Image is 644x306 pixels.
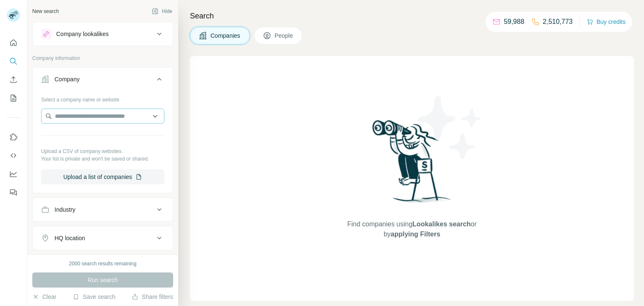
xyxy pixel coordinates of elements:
button: Save search [73,293,115,301]
button: Quick start [7,35,20,50]
span: Find companies using or by [345,219,479,239]
p: 2,510,773 [543,17,573,27]
div: New search [32,8,59,15]
div: 2000 search results remaining [69,260,137,267]
button: Company [33,69,173,93]
button: Industry [33,200,173,220]
button: Company lookalikes [33,24,173,44]
span: Companies [210,31,241,40]
p: Company information [32,54,173,62]
span: People [275,31,294,40]
button: My lists [7,91,20,106]
button: Enrich CSV [7,72,20,87]
div: Company [55,75,80,83]
span: Lookalikes search [413,220,471,228]
div: Company lookalikes [56,30,109,38]
button: Feedback [7,185,20,200]
button: Buy credits [587,16,626,28]
p: 59,988 [504,17,525,27]
p: Your list is private and won't be saved or shared. [41,155,164,163]
span: applying Filters [391,231,440,238]
div: Select a company name or website [41,93,164,104]
img: Surfe Illustration - Stars [412,90,488,165]
div: Industry [55,205,75,214]
button: Upload a list of companies [41,169,164,184]
button: Dashboard [7,166,20,182]
button: Clear [32,293,56,301]
button: Use Surfe on LinkedIn [7,130,20,145]
button: Use Surfe API [7,148,20,163]
div: HQ location [55,234,85,242]
button: Share filters [132,293,173,301]
button: HQ location [33,228,173,248]
img: Surfe Illustration - Woman searching with binoculars [369,118,456,211]
p: Upload a CSV of company websites. [41,148,164,155]
h4: Search [190,10,634,22]
button: Hide [146,5,178,18]
button: Search [7,54,20,69]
